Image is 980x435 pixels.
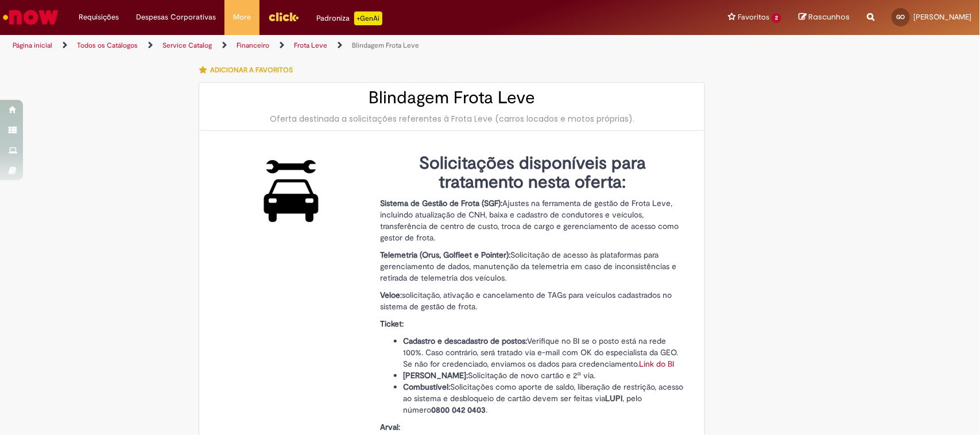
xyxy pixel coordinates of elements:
[1,6,60,29] img: ServiceNow
[79,11,119,23] span: Requisições
[380,249,684,283] p: Solicitação de acesso às plataformas para gerenciamento de dados, manutenção da telemetria em cas...
[808,11,850,22] span: Rascunhos
[77,41,138,50] a: Todos os Catálogos
[897,13,905,21] span: GO
[799,12,850,23] a: Rascunhos
[380,198,502,208] strong: Sistema de Gestão de Frota (SGF):
[403,370,684,381] li: Solicitação de novo cartão e 2ª via.
[13,41,52,50] a: Página inicial
[605,393,622,403] strong: LUPI
[380,290,402,300] strong: Veloe:
[233,11,251,23] span: More
[380,289,684,312] p: solicitação, ativação e cancelamento de TAGs para veículos cadastrados no sistema de gestão de fr...
[294,41,327,50] a: Frota Leve
[913,12,971,22] span: [PERSON_NAME]
[431,405,486,415] strong: 0800 042 0403
[738,11,769,23] span: Favoritos
[772,13,781,23] span: 2
[403,336,527,346] strong: Cadastro e descadastro de postos:
[253,154,330,228] img: Blindagem Frota Leve
[380,319,404,329] strong: Ticket:
[403,381,684,415] li: Solicitações como aporte de saldo, liberação de restrição, acesso ao sistema e desbloqueio de car...
[162,41,212,50] a: Service Catalog
[403,382,450,392] strong: Combustível:
[419,152,646,193] strong: Solicitações disponíveis para tratamento nesta oferta:
[639,359,674,369] a: Link do BI
[268,8,299,25] img: click_logo_yellow_360x200.png
[403,335,684,370] li: Verifique no BI se o posto está na rede 100%. Caso contrário, será tratado via e-mail com OK do e...
[352,41,419,50] a: Blindagem Frota Leve
[380,250,510,260] strong: Telemetria (Orus, Golfleet e Pointer):
[237,41,269,50] a: Financeiro
[136,11,216,23] span: Despesas Corporativas
[380,422,400,432] strong: Arval:
[354,11,382,25] p: +GenAi
[199,58,299,82] button: Adicionar a Favoritos
[9,35,645,56] ul: Trilhas de página
[211,88,693,107] h2: Blindagem Frota Leve
[210,65,293,75] span: Adicionar a Favoritos
[403,370,468,380] strong: [PERSON_NAME]:
[380,197,684,243] p: Ajustes na ferramenta de gestão de Frota Leve, incluindo atualização de CNH, baixa e cadastro de ...
[316,11,382,25] div: Padroniza
[211,113,693,125] div: Oferta destinada a solicitações referentes à Frota Leve (carros locados e motos próprias).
